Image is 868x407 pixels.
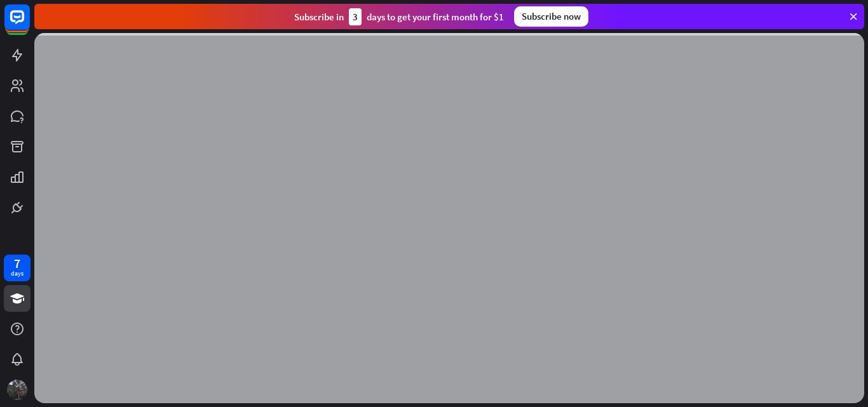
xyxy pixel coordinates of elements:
[349,8,362,25] div: 3
[294,8,504,25] div: Subscribe in days to get your first month for $1
[14,258,20,269] div: 7
[11,269,24,278] div: days
[514,6,588,27] div: Subscribe now
[4,255,31,281] a: 7 days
